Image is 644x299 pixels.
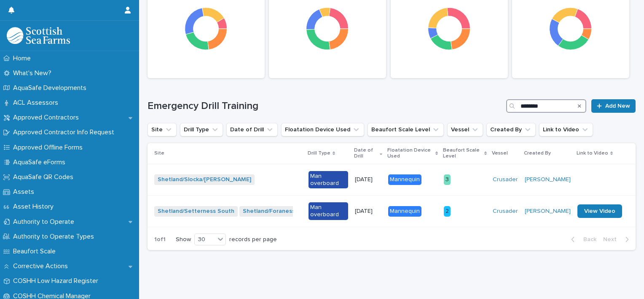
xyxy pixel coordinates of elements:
p: Date of Drill [354,146,377,161]
button: Next [600,236,636,243]
img: bPIBxiqnSb2ggTQWdOVV [7,27,70,44]
p: Vessel [492,149,508,158]
button: Date of Drill [226,123,278,136]
p: ACL Assessors [10,99,65,107]
p: [DATE] [355,208,381,215]
button: Vessel [447,123,483,136]
p: AquaSafe QR Codes [10,173,80,181]
a: Crusader [493,208,518,215]
a: [PERSON_NAME] [525,176,571,183]
a: Shetland/Slocka/[PERSON_NAME] [158,176,251,183]
button: Back [564,236,600,243]
div: 2 [444,206,451,217]
a: Shetland/Foraness [243,208,295,215]
p: Corrective Actions [10,262,75,270]
button: Floatation Device Used [281,123,364,136]
p: Beaufort Scale [10,247,62,256]
p: Approved Offline Forms [10,144,89,152]
div: Man overboard [309,171,348,189]
p: Show [176,236,191,243]
span: View Video [584,208,615,214]
p: Approved Contractors [10,114,86,122]
p: Assets [10,188,41,196]
button: Link to Video [539,123,593,136]
tr: Shetland/Setterness South Shetland/Foraness Man overboard[DATE]Mannequin2Crusader [PERSON_NAME] V... [148,196,636,227]
input: Search [506,99,586,113]
span: Back [578,236,596,242]
p: Authority to Operate [10,218,81,226]
span: Next [603,236,622,242]
p: Created By [524,149,551,158]
p: 1 of 1 [148,229,172,250]
a: View Video [577,204,622,218]
a: Add New [591,99,636,113]
p: records per page [229,236,277,243]
a: [PERSON_NAME] [525,208,571,215]
p: AquaSafe Developments [10,84,93,92]
a: Crusader [493,176,518,183]
div: Mannequin [388,174,421,185]
div: 30 [195,235,215,244]
p: Link to Video [577,149,608,158]
button: Created By [486,123,536,136]
button: Site [148,123,177,136]
p: What's New? [10,69,58,77]
div: Man overboard [309,202,348,220]
p: Home [10,54,38,63]
p: Approved Contractor Info Request [10,128,121,136]
div: 3 [444,174,451,185]
a: Shetland/Setterness South [158,208,234,215]
p: Drill Type [308,149,330,158]
p: Authority to Operate Types [10,233,101,241]
p: [DATE] [355,176,381,183]
p: Floatation Device Used [387,146,433,161]
div: Mannequin [388,206,421,217]
p: Asset History [10,203,60,211]
p: COSHH Low Hazard Register [10,277,105,285]
span: Add New [605,103,630,109]
button: Drill Type [180,123,223,136]
p: AquaSafe eForms [10,158,72,166]
p: Site [154,149,164,158]
h1: Emergency Drill Training [148,100,503,112]
button: Beaufort Scale Level [368,123,444,136]
tr: Shetland/Slocka/[PERSON_NAME] Man overboard[DATE]Mannequin3Crusader [PERSON_NAME] [148,164,636,196]
p: Beaufort Scale Level [443,146,482,161]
